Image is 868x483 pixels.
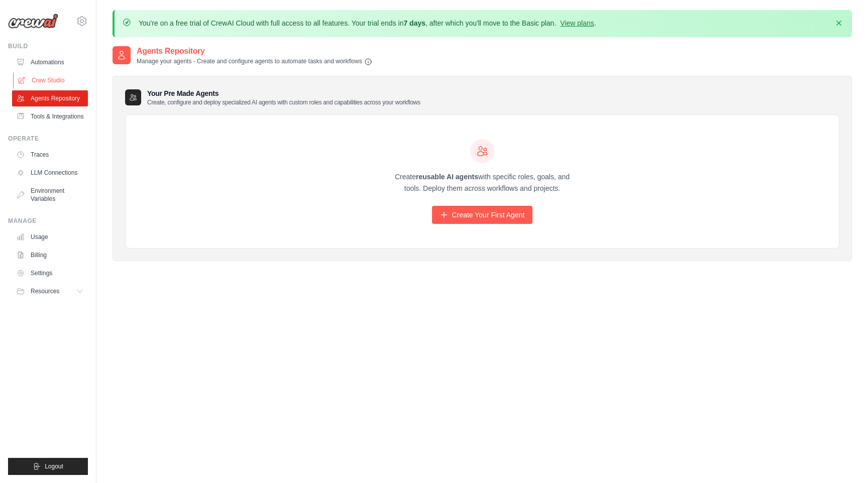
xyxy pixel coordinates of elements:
[12,90,88,106] a: Agents Repository
[12,265,88,281] a: Settings
[12,54,88,70] a: Automations
[137,57,372,66] p: Manage your agents - Create and configure agents to automate tasks and workflows
[560,19,594,27] a: View plans
[12,283,88,299] button: Resources
[13,72,89,88] a: Crew Studio
[8,135,88,143] div: Operate
[12,147,88,163] a: Traces
[432,206,533,224] a: Create Your First Agent
[12,229,88,245] a: Usage
[8,14,58,29] img: Logo
[8,217,88,225] div: Manage
[139,18,596,28] p: You're on a free trial of CrewAI Cloud with full access to all features. Your trial ends in , aft...
[416,173,478,181] strong: reusable AI agents
[8,458,88,475] button: Logout
[12,165,88,181] a: LLM Connections
[12,247,88,263] a: Billing
[403,19,425,27] strong: 7 days
[31,287,59,295] span: Resources
[137,45,372,57] h2: Agents Repository
[8,42,88,50] div: Build
[147,88,420,106] h3: Your Pre Made Agents
[45,462,63,470] span: Logout
[12,108,88,125] a: Tools & Integrations
[147,98,420,106] p: Create, configure and deploy specialized AI agents with custom roles and capabilities across your...
[12,183,88,207] a: Environment Variables
[386,171,579,194] p: Create with specific roles, goals, and tools. Deploy them across workflows and projects.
